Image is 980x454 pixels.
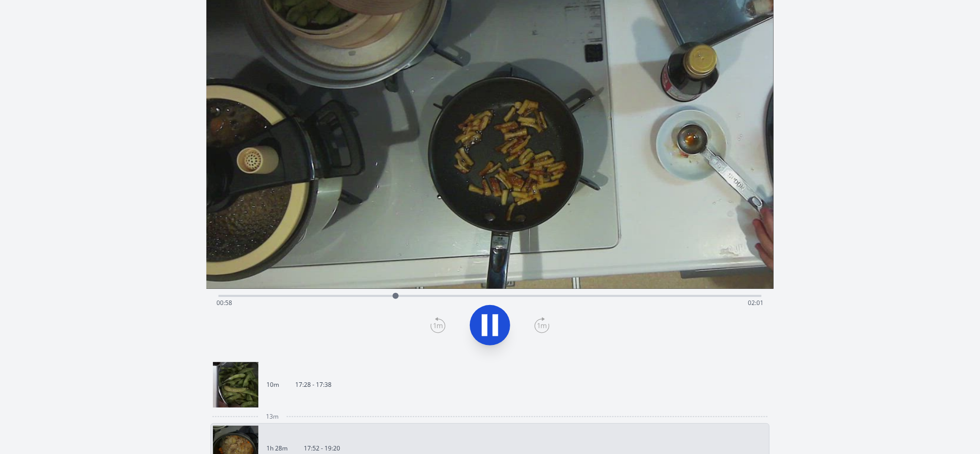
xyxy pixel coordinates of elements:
p: 10m [266,381,279,389]
p: 17:52 - 19:20 [304,444,340,452]
img: 250830082924_thumb.jpeg [213,362,258,408]
span: 00:58 [216,298,232,307]
p: 1h 28m [266,444,288,452]
p: 17:28 - 17:38 [295,381,332,389]
span: 02:01 [748,298,764,307]
span: 13m [266,413,279,421]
